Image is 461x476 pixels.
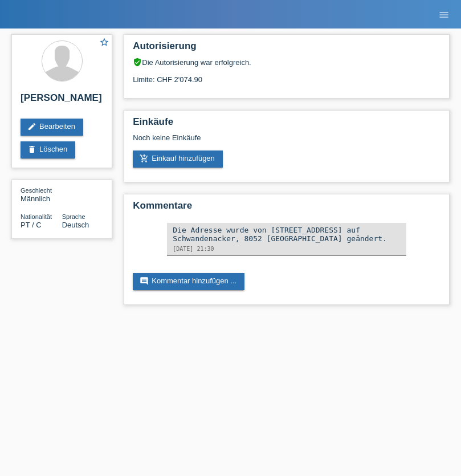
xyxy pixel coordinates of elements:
[27,145,36,154] i: delete
[133,67,440,84] div: Limite: CHF 2'074.90
[438,9,450,21] i: menu
[133,200,440,217] h2: Kommentare
[62,213,85,220] span: Sprache
[62,221,89,229] span: Deutsch
[99,37,109,47] i: star_border
[173,226,401,243] div: Die Adresse wurde von [STREET_ADDRESS] auf Schwandenacker, 8052 [GEOGRAPHIC_DATA] geändert.
[21,221,42,229] span: Portugal / C / 22.02.2006
[21,119,83,136] a: editBearbeiten
[21,141,75,158] a: deleteLöschen
[173,246,401,252] div: [DATE] 21:30
[133,150,223,168] a: add_shopping_cartEinkauf hinzufügen
[133,116,440,133] h2: Einkäufe
[133,58,440,67] div: Die Autorisierung war erfolgreich.
[21,187,52,194] span: Geschlecht
[433,11,455,18] a: menu
[133,273,244,290] a: commentKommentar hinzufügen ...
[27,122,36,131] i: edit
[140,276,149,286] i: comment
[21,186,62,203] div: Männlich
[21,213,52,220] span: Nationalität
[133,40,440,58] h2: Autorisierung
[21,92,103,109] h2: [PERSON_NAME]
[140,154,149,163] i: add_shopping_cart
[99,37,109,49] a: star_border
[133,58,142,67] i: verified_user
[133,133,440,150] div: Noch keine Einkäufe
